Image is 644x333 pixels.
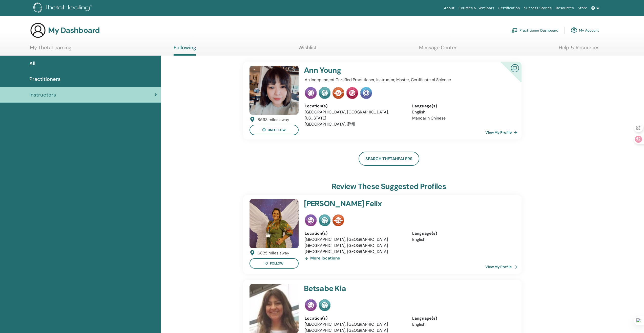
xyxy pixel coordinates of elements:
[33,3,94,14] img: logo.png
[305,249,405,255] li: [GEOGRAPHIC_DATA], [GEOGRAPHIC_DATA]
[412,115,512,121] li: Mandarin Chinese
[359,152,419,166] a: Search ThetaHealers
[511,28,517,33] img: chalkboard-teacher.svg
[174,44,196,56] a: Following
[305,315,405,321] div: Location(s)
[48,26,100,35] h3: My Dashboard
[492,62,521,91] div: Certified Online Instructor
[29,91,56,99] span: Instructors
[456,4,496,13] a: Courses & Seminars
[332,182,446,191] h3: Review these suggested profiles
[571,26,577,35] img: cog.svg
[250,66,299,115] img: default.jpg
[571,25,599,36] a: My Account
[559,44,599,54] a: Help & Resources
[250,284,299,333] img: default.jpg
[412,103,512,109] div: Language(s)
[485,127,519,137] a: View My Profile
[250,199,299,248] img: default.jpg
[250,258,299,269] button: follow
[554,4,576,13] a: Resources
[258,117,289,123] div: 8593 miles away
[305,255,340,262] div: More locations
[412,236,512,243] li: English
[305,109,405,121] li: [GEOGRAPHIC_DATA], [GEOGRAPHIC_DATA], [US_STATE]
[305,321,405,327] li: [GEOGRAPHIC_DATA], [GEOGRAPHIC_DATA]
[496,4,522,13] a: Certification
[258,250,289,256] div: 6825 miles away
[304,284,477,293] h4: Betsabe Kia
[305,236,405,243] li: [GEOGRAPHIC_DATA], [GEOGRAPHIC_DATA]
[298,44,317,54] a: Wishlist
[304,66,477,75] h4: Ann Young
[305,230,405,236] div: Location(s)
[419,44,456,54] a: Message Center
[305,77,512,83] p: An Independent Certified Practitioner, Instructor, Master, Certificate of Science
[576,4,589,13] a: Store
[509,62,521,74] img: Certified Online Instructor
[250,125,299,135] button: unfollow
[511,25,558,36] a: Practitioner Dashboard
[412,230,512,236] div: Language(s)
[30,44,71,54] a: My ThetaLearning
[29,75,60,83] span: Practitioners
[30,22,46,38] img: generic-user-icon.jpg
[305,243,405,249] li: [GEOGRAPHIC_DATA], [GEOGRAPHIC_DATA]
[412,315,512,321] div: Language(s)
[412,109,512,115] li: English
[304,199,477,208] h4: [PERSON_NAME] Felix
[305,103,405,109] div: Location(s)
[442,4,456,13] a: About
[305,121,405,127] li: [GEOGRAPHIC_DATA], 蘇州
[412,321,512,327] li: English
[29,60,35,67] span: All
[485,262,519,272] a: View My Profile
[522,4,554,13] a: Success Stories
